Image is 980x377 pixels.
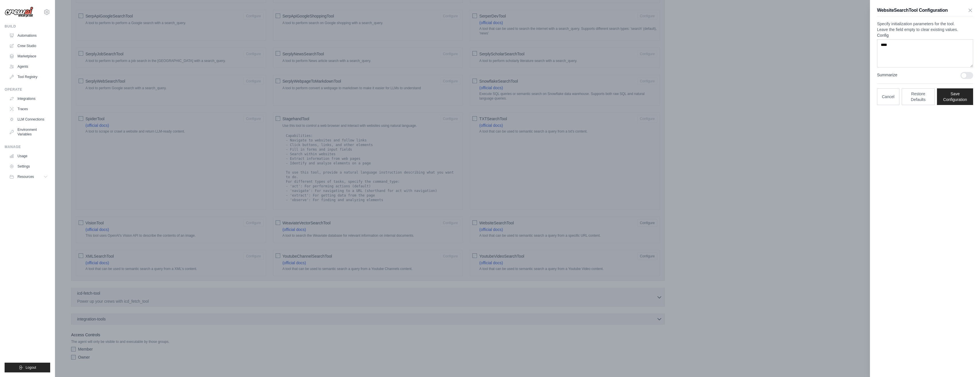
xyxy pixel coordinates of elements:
[7,62,50,71] a: Agents
[7,52,50,61] a: Marketplace
[5,87,50,92] div: Operate
[7,94,50,103] a: Integrations
[902,88,935,105] button: Restore Defaults
[877,72,956,78] label: Summarize
[5,363,50,372] button: Logout
[877,7,948,14] h3: WebsiteSearchTool Configuration
[5,24,50,29] div: Build
[7,115,50,124] a: LLM Connections
[5,145,50,149] div: Manage
[877,32,973,38] label: Config
[7,125,50,139] a: Environment Variables
[26,365,36,370] span: Logout
[877,88,899,105] button: Cancel
[7,72,50,81] a: Tool Registry
[937,88,973,105] button: Save Configuration
[7,104,50,114] a: Traces
[7,162,50,171] a: Settings
[7,151,50,161] a: Usage
[877,21,973,32] p: Specify initialization parameters for the tool. Leave the field empty to clear existing values.
[17,174,34,179] span: Resources
[7,31,50,40] a: Automations
[7,172,50,181] button: Resources
[7,41,50,50] a: Crew Studio
[5,7,33,18] img: Logo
